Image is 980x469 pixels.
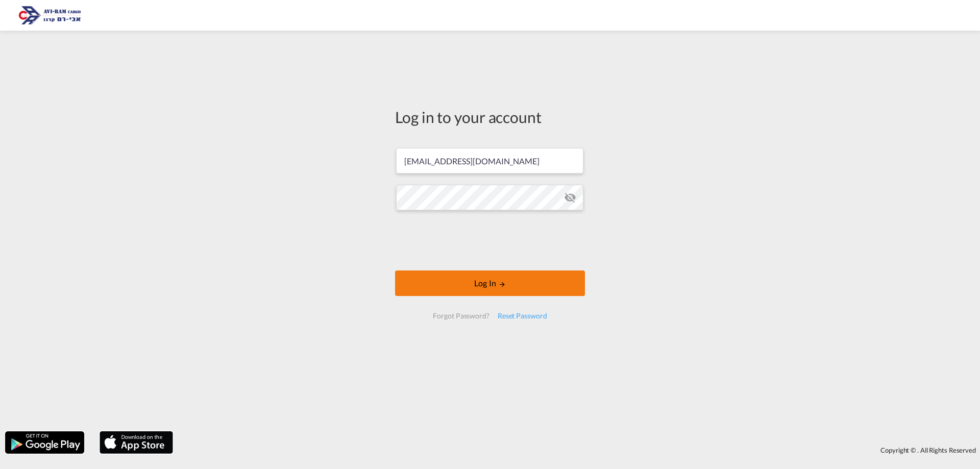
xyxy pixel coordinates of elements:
[15,4,84,27] img: 166978e0a5f911edb4280f3c7a976193.png
[178,441,980,459] div: Copyright © . All Rights Reserved
[395,270,585,296] button: LOGIN
[4,430,85,455] img: google.png
[429,307,493,325] div: Forgot Password?
[396,148,583,174] input: Enter email/phone number
[395,106,585,128] div: Log in to your account
[494,307,551,325] div: Reset Password
[99,430,174,455] img: apple.png
[412,220,568,260] iframe: reCAPTCHA
[564,191,576,204] md-icon: icon-eye-off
